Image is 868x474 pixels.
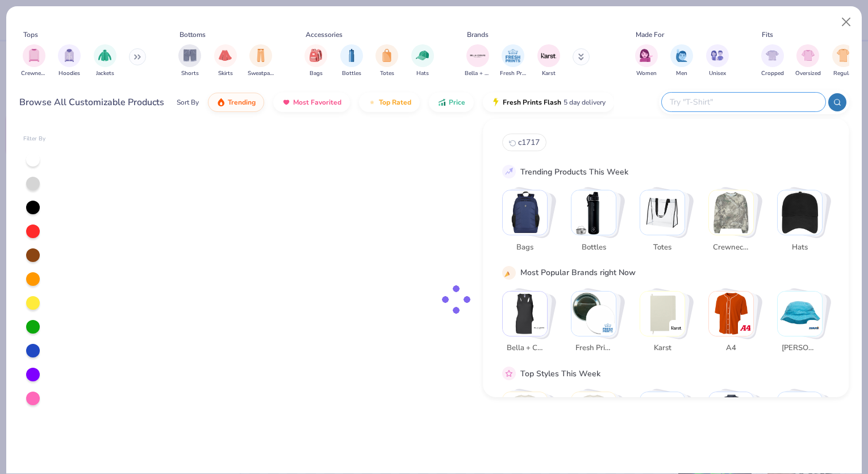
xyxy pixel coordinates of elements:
[575,343,612,354] span: Fresh Prints
[248,44,274,78] button: filter button
[520,165,628,177] div: Trending Products This Week
[503,190,547,235] img: Bags
[709,69,726,78] span: Unisex
[208,93,264,112] button: Trending
[711,49,724,62] img: Unisex Image
[504,267,514,277] img: party_popper.gif
[836,11,857,33] button: Close
[310,69,323,78] span: Bags
[635,44,658,78] button: filter button
[58,44,81,78] div: filter for Hoodies
[809,322,820,334] img: Adams
[571,291,616,335] img: Fresh Prints
[379,98,411,107] span: Top Rated
[708,392,761,459] button: Stack Card Button Preppy
[761,44,784,78] button: filter button
[740,322,752,334] img: A4
[368,98,377,107] img: TopRated.gif
[228,98,256,107] span: Trending
[778,392,822,436] img: Sportswear
[416,49,429,62] img: Hats Image
[520,267,636,278] div: Most Popular Brands right Now
[429,93,474,112] button: Price
[19,95,164,109] div: Browse All Customizable Products
[306,30,343,40] div: Accessories
[411,44,434,78] button: filter button
[571,190,623,257] button: Stack Card Button Bottles
[219,49,232,62] img: Skirts Image
[214,44,237,78] div: filter for Skirts
[342,69,361,78] span: Bottles
[571,392,616,436] img: Casual
[310,49,322,62] img: Bags Image
[802,49,815,62] img: Oversized Image
[507,242,544,253] span: Bags
[761,44,784,78] div: filter for Cropped
[709,392,753,436] img: Preppy
[540,47,557,64] img: Karst Image
[340,44,363,78] button: filter button
[636,30,664,40] div: Made For
[449,98,465,107] span: Price
[180,30,206,40] div: Bottoms
[640,49,653,62] img: Women Image
[98,49,111,62] img: Jackets Image
[761,69,784,78] span: Cropped
[293,98,341,107] span: Most Favorited
[833,69,854,78] span: Regular
[708,190,761,257] button: Stack Card Button Crewnecks
[359,93,420,112] button: Top Rated
[571,190,616,235] img: Bottles
[21,44,47,78] div: filter for Crewnecks
[465,69,491,78] span: Bella + Canvas
[713,343,750,354] span: A4
[640,290,692,358] button: Stack Card Button Karst
[500,44,526,78] div: filter for Fresh Prints
[644,242,681,253] span: Totes
[467,30,489,40] div: Brands
[571,392,623,459] button: Stack Card Button Casual
[63,49,76,62] img: Hoodies Image
[782,242,819,253] span: Hats
[603,322,614,334] img: Fresh Prints
[23,135,46,143] div: Filter By
[94,44,116,78] button: filter button
[411,44,434,78] div: filter for Hats
[706,44,729,78] div: filter for Unisex
[254,49,267,62] img: Sweatpants Image
[640,190,685,235] img: Totes
[491,98,500,107] img: flash.gif
[777,290,829,358] button: Stack Card Button Adams
[177,97,199,107] div: Sort By
[669,95,817,109] input: Try "T-Shirt"
[709,190,753,235] img: Crewnecks
[21,44,47,78] button: filter button
[28,49,40,62] img: Crewnecks Image
[542,69,556,78] span: Karst
[640,291,685,335] img: Karst
[214,44,237,78] button: filter button
[571,290,623,358] button: Stack Card Button Fresh Prints
[670,44,693,78] button: filter button
[500,44,526,78] button: filter button
[676,69,687,78] span: Men
[777,190,829,257] button: Stack Card Button Hats
[58,44,81,78] button: filter button
[706,44,729,78] button: filter button
[537,44,560,78] button: filter button
[520,368,600,380] div: Top Styles This Week
[502,392,554,459] button: Stack Card Button Classic
[248,69,274,78] span: Sweatpants
[502,290,554,358] button: Stack Card Button Bella + Canvas
[503,98,561,107] span: Fresh Prints Flash
[469,47,486,64] img: Bella + Canvas Image
[777,392,829,459] button: Stack Card Button Sportswear
[282,98,291,107] img: most_fav.gif
[795,44,821,78] div: filter for Oversized
[380,69,394,78] span: Totes
[416,69,429,78] span: Hats
[778,291,822,335] img: Adams
[537,44,560,78] div: filter for Karst
[502,190,554,257] button: Stack Card Button Bags
[340,44,363,78] div: filter for Bottles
